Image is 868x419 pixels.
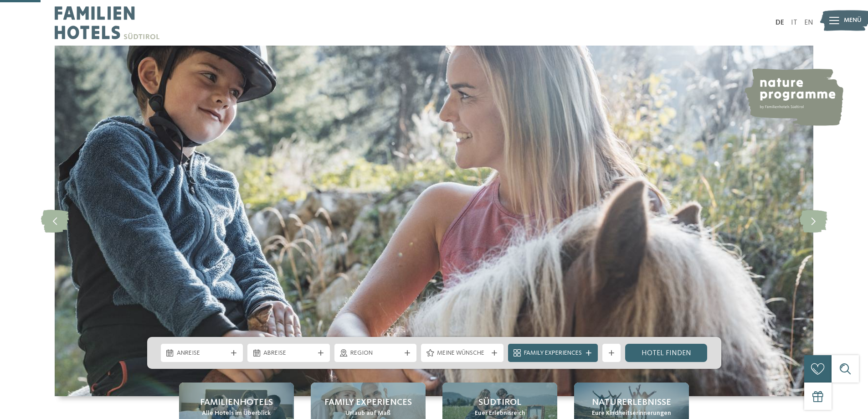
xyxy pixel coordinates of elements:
a: EN [804,19,813,26]
span: Euer Erlebnisreich [475,409,525,418]
img: Familienhotels Südtirol: The happy family places [55,46,813,396]
img: nature programme by Familienhotels Südtirol [743,68,843,126]
a: DE [776,19,784,26]
span: Region [350,349,401,358]
span: Anreise [177,349,227,358]
span: Eure Kindheitserinnerungen [592,409,671,418]
span: Abreise [263,349,314,358]
span: Family Experiences [524,349,582,358]
span: Alle Hotels im Überblick [202,409,271,418]
span: Urlaub auf Maß [345,409,390,418]
a: Hotel finden [625,344,708,362]
span: Naturerlebnisse [592,396,671,409]
span: Familienhotels [200,396,273,409]
span: Family Experiences [324,396,412,409]
span: Menü [844,16,862,25]
span: Meine Wünsche [437,349,488,358]
span: Südtirol [478,396,521,409]
a: IT [791,19,797,26]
